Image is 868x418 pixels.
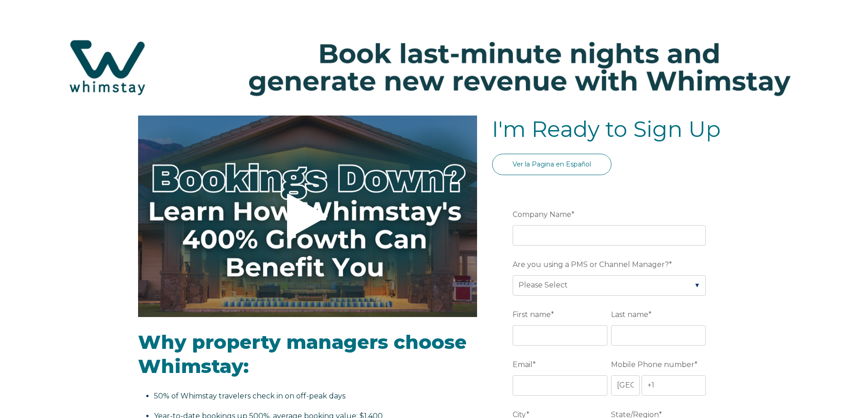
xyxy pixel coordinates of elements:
span: Are you using a PMS or Channel Manager? [513,257,669,272]
span: I'm Ready to Sign Up [492,116,721,142]
span: 50% of Whimstay travelers check in on off-peak days [154,392,345,400]
span: First name [513,307,551,322]
span: Email [513,358,533,372]
a: Ver la Pagina en Español [492,154,611,175]
span: Why property managers choose Whimstay: [138,330,467,378]
img: Hubspot header for SSOB (4) [9,22,859,112]
span: Last name [611,307,648,322]
span: Mobile Phone number [611,358,694,372]
span: Company Name [513,207,571,222]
